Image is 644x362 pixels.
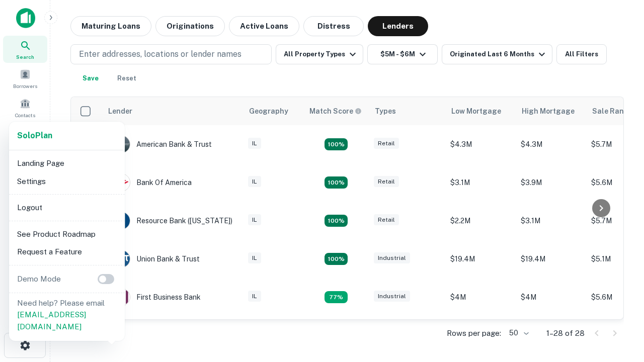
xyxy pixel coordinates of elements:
strong: Solo Plan [17,131,52,140]
li: Request a Feature [13,243,121,261]
li: See Product Roadmap [13,225,121,243]
a: [EMAIL_ADDRESS][DOMAIN_NAME] [17,310,86,331]
iframe: Chat Widget [594,282,644,330]
p: Need help? Please email [17,297,117,333]
li: Settings [13,172,121,191]
p: Demo Mode [13,273,65,285]
li: Landing Page [13,154,121,172]
a: SoloPlan [17,130,52,142]
li: Logout [13,199,121,217]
